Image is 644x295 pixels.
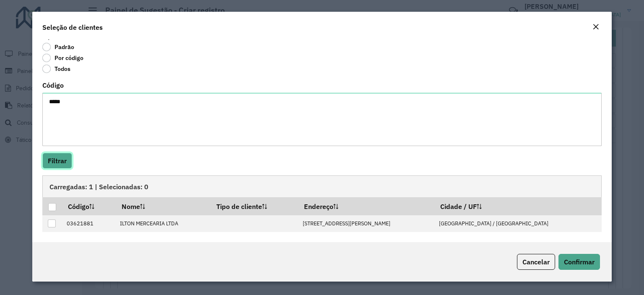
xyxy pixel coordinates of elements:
button: Filtrar [42,153,72,169]
button: Confirmar [558,254,600,270]
em: Fechar [592,23,599,30]
td: [STREET_ADDRESS][PERSON_NAME] [298,215,434,232]
th: Cidade / UF [434,197,601,215]
td: [GEOGRAPHIC_DATA] / [GEOGRAPHIC_DATA] [434,215,601,232]
button: Close [590,22,602,33]
button: Cancelar [517,254,555,270]
th: Código [62,197,116,215]
h4: Seleção de clientes [42,22,103,32]
label: Por código [42,54,83,62]
label: Padrão [42,43,74,51]
span: Confirmar [564,258,595,266]
td: 03621881 [62,215,116,232]
th: Tipo de cliente [210,197,299,215]
label: Todos [42,65,70,73]
td: ILTON MERCEARIA LTDA [116,215,210,232]
th: Nome [116,197,210,215]
span: Cancelar [522,258,550,266]
th: Endereço [298,197,434,215]
label: Código [42,80,64,90]
div: Carregadas: 1 | Selecionadas: 0 [42,175,602,197]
